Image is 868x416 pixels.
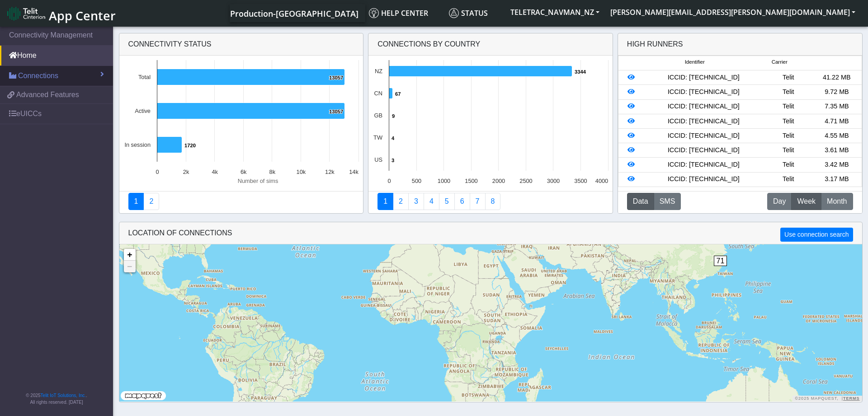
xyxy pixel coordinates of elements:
a: Usage per Country [408,193,424,210]
a: Connections By Country [377,193,393,210]
img: status.svg [449,8,459,18]
div: ICCID: [TECHNICAL_ID] [643,117,764,126]
button: Month [821,193,853,210]
button: TELETRAC_NAVMAN_NZ [505,4,605,20]
text: TW [373,134,383,141]
text: 13057 [329,75,343,80]
text: US [374,156,382,163]
div: Telit [764,174,812,184]
span: Connections [18,70,58,81]
text: 0 [156,168,159,175]
div: High Runners [627,39,683,50]
div: Telit [764,87,812,97]
div: Connectivity status [119,33,363,56]
text: GB [374,112,383,119]
a: Terms [843,396,860,401]
div: ICCID: [TECHNICAL_ID] [643,87,764,97]
a: Help center [365,4,445,22]
span: Status [449,8,488,18]
a: Connections By Carrier [424,193,439,210]
text: 4k [212,168,218,175]
text: 2000 [492,178,505,184]
text: 10k [297,168,306,175]
a: Your current platform instance [230,4,358,22]
div: 4.71 MB [812,117,861,126]
text: In session [124,141,151,148]
nav: Summary paging [377,193,604,210]
a: Status [445,4,505,22]
a: Carrier [393,193,409,210]
span: Carrier [772,58,788,66]
span: 71 [714,256,727,266]
span: Day [773,196,786,207]
text: 12k [325,168,335,175]
div: 3.17 MB [812,174,861,184]
text: 6k [241,168,247,175]
div: LOCATION OF CONNECTIONS [119,222,862,244]
div: Telit [764,160,812,170]
text: Active [135,108,151,114]
div: 3.61 MB [812,145,861,155]
text: CN [374,90,382,97]
div: 41.22 MB [812,73,861,83]
div: 3.42 MB [812,160,861,170]
div: 7.35 MB [812,102,861,112]
div: Telit [764,102,812,112]
button: SMS [654,193,681,210]
a: Zoom out [124,261,136,272]
text: NZ [375,68,382,75]
button: Day [767,193,792,210]
span: Advanced Features [16,89,79,100]
text: 4 [392,136,395,141]
text: 3000 [547,178,560,184]
div: ICCID: [TECHNICAL_ID] [643,160,764,170]
a: Usage by Carrier [439,193,455,210]
text: 0 [387,178,391,184]
div: ICCID: [TECHNICAL_ID] [643,145,764,155]
a: Not Connected for 30 days [485,193,501,210]
text: 67 [395,91,401,97]
div: ICCID: [TECHNICAL_ID] [643,174,764,184]
text: 500 [412,178,421,184]
a: Deployment status [143,193,159,210]
text: 1000 [438,178,450,184]
text: 14k [349,168,359,175]
button: [PERSON_NAME][EMAIL_ADDRESS][PERSON_NAME][DOMAIN_NAME] [605,4,861,20]
a: Telit IoT Solutions, Inc. [41,393,86,398]
div: ICCID: [TECHNICAL_ID] [643,73,764,83]
a: Zero Session [470,193,486,210]
text: 2k [183,168,189,175]
span: Identifier [685,58,705,66]
div: 9.72 MB [812,87,861,97]
text: 9 [392,113,395,119]
div: 4.55 MB [812,131,861,141]
span: Month [827,196,847,207]
div: Telit [764,73,812,83]
span: Help center [369,8,428,18]
button: Week [791,193,821,210]
a: Connectivity status [128,193,144,210]
div: ICCID: [TECHNICAL_ID] [643,131,764,141]
text: Number of sims [238,178,278,184]
text: 1720 [184,143,196,148]
img: knowledge.svg [369,8,379,18]
text: 2500 [519,178,532,184]
a: 14 Days Trend [454,193,470,210]
div: Telit [764,145,812,155]
text: 3 [392,158,394,163]
span: Production-[GEOGRAPHIC_DATA] [230,8,359,19]
div: Telit [764,117,812,126]
text: 3500 [574,178,587,184]
text: 4000 [595,178,608,184]
a: App Center [7,4,114,23]
div: ©2025 MapQuest, | [793,396,862,402]
img: logo-telit-cinterion-gw-new.png [7,6,45,21]
div: ICCID: [TECHNICAL_ID] [643,102,764,112]
text: Total [138,74,151,80]
text: 13057 [329,109,343,114]
a: Zoom in [124,249,136,261]
span: App Center [49,7,116,24]
div: Connections By Country [368,33,613,56]
button: Data [627,193,654,210]
text: 3344 [575,69,586,75]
